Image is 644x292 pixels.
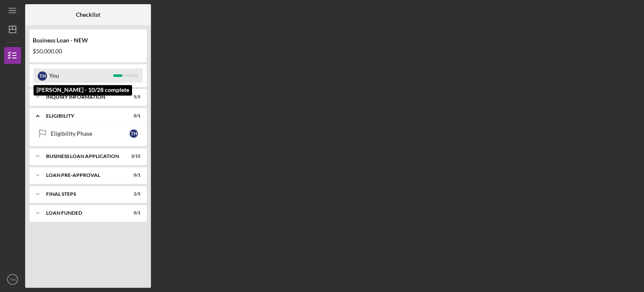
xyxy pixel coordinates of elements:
div: You [49,68,113,83]
div: T H [130,129,138,138]
div: BUSINESS LOAN APPLICATION [46,154,119,159]
div: INQUIRY INFORMATION [46,95,119,100]
div: 5 / 5 [125,95,140,100]
div: Eligibility Phase [51,130,130,137]
div: Business Loan - NEW [33,37,143,44]
div: 0 / 1 [125,210,140,216]
div: LOAN PRE-APPROVAL [46,173,119,178]
div: T H [38,71,47,81]
div: FINAL STEPS [46,192,119,197]
text: TH [10,277,16,282]
div: 3 / 15 [125,154,140,159]
b: Checklist [76,11,100,18]
div: LOAN FUNDED [46,210,119,216]
a: Eligibility PhaseTH [34,125,143,142]
div: 2 / 5 [125,192,140,197]
div: ELIGIBILITY [46,113,119,118]
div: 0 / 1 [125,113,140,118]
div: 0 / 1 [125,173,140,178]
div: $50,000.00 [33,48,143,55]
button: TH [4,271,21,288]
